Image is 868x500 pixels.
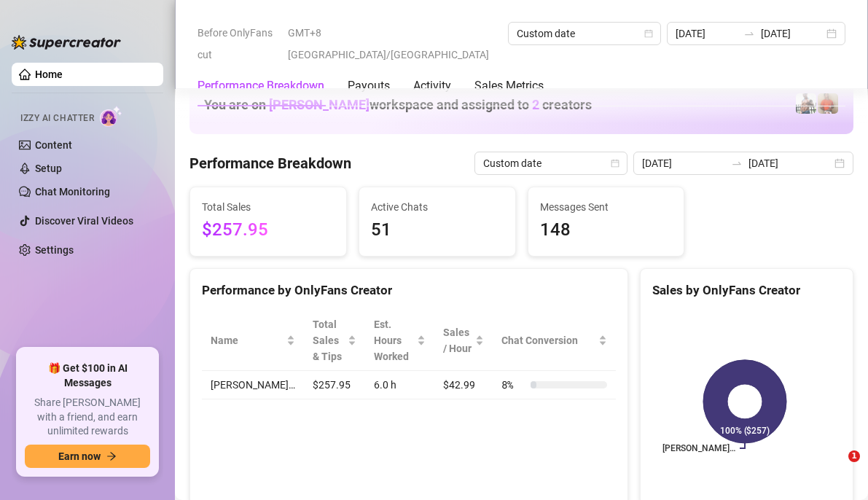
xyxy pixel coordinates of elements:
span: swap-right [731,157,743,169]
button: Earn nowarrow-right [25,445,150,468]
span: Share [PERSON_NAME] with a friend, and earn unlimited rewards [25,396,150,439]
td: 6.0 h [365,371,434,399]
a: Discover Viral Videos [35,215,133,227]
span: Name [211,332,284,348]
span: Sales / Hour [443,324,472,356]
span: 51 [371,216,504,244]
a: Chat Monitoring [35,186,110,198]
span: 8 % [501,377,525,393]
th: Total Sales & Tips [304,310,365,371]
span: Earn now [58,450,101,462]
a: Setup [35,163,62,174]
div: Performance by OnlyFans Creator [202,281,616,300]
span: Total Sales & Tips [313,316,345,364]
td: [PERSON_NAME]… [202,371,304,399]
iframe: Intercom live chat [818,450,853,485]
span: arrow-right [106,451,117,461]
span: swap-right [743,28,755,39]
div: Sales by OnlyFans Creator [652,281,841,300]
img: logo-BBDzfeDw.svg [12,35,121,50]
input: Start date [676,26,738,42]
span: Izzy AI Chatter [20,112,94,125]
span: 🎁 Get $100 in AI Messages [25,362,150,390]
th: Name [202,310,304,371]
div: Sales Metrics [474,77,544,95]
td: $42.99 [434,371,493,399]
a: Settings [35,244,74,256]
span: Total Sales [202,199,335,215]
span: 1 [848,450,860,462]
span: GMT+8 [GEOGRAPHIC_DATA]/[GEOGRAPHIC_DATA] [288,22,499,66]
div: Activity [413,77,451,95]
a: Content [35,139,72,151]
input: End date [748,155,832,171]
span: $257.95 [202,216,335,244]
span: Before OnlyFans cut [198,22,279,66]
span: Chat Conversion [501,332,595,348]
th: Sales / Hour [434,310,493,371]
input: Start date [642,155,725,171]
span: calendar [611,159,619,168]
span: to [743,28,755,39]
a: Home [35,69,63,80]
div: Payouts [348,77,390,95]
span: 148 [540,216,673,244]
text: [PERSON_NAME]… [662,443,735,453]
div: Performance Breakdown [198,77,324,95]
span: calendar [644,29,653,38]
span: Messages Sent [540,199,673,215]
input: End date [761,26,824,42]
span: Custom date [517,23,652,44]
img: AI Chatter [100,106,122,127]
span: Active Chats [371,199,504,215]
h4: Performance Breakdown [189,153,351,173]
span: Custom date [483,152,619,174]
span: to [731,157,743,169]
div: Est. Hours Worked [374,316,414,364]
th: Chat Conversion [493,310,616,371]
td: $257.95 [304,371,365,399]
